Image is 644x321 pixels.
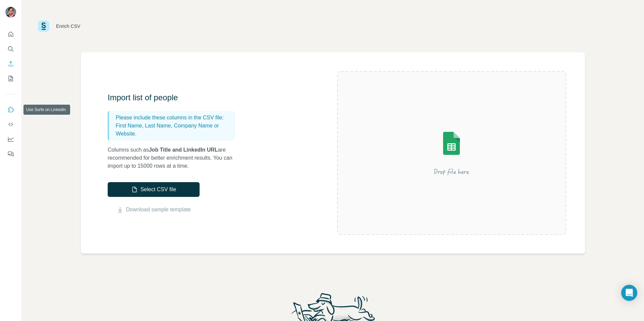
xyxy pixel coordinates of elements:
button: Search [5,43,16,55]
button: Enrich CSV [5,58,16,70]
span: Job Title and LinkedIn URL [149,147,218,153]
button: Quick start [5,28,16,40]
button: Select CSV file [108,182,200,197]
div: Enrich CSV [56,23,80,30]
button: My lists [5,72,16,85]
button: Use Surfe API [5,118,16,130]
a: Download sample template [126,206,191,214]
div: Open Intercom Messenger [621,285,637,301]
p: Columns such as are recommended for better enrichment results. You can import up to 15000 rows at... [108,146,242,170]
p: Please include these columns in the CSV file: [116,114,232,122]
img: Avatar [5,7,16,17]
button: Feedback [5,148,16,160]
h3: Import list of people [108,92,242,103]
p: First Name, Last Name, Company Name or Website. [116,122,232,138]
button: Use Surfe on LinkedIn [5,104,16,116]
img: Surfe Logo [38,20,49,32]
img: Surfe Illustration - Drop file here or select below [391,113,512,193]
button: Download sample template [108,206,200,214]
button: Dashboard [5,133,16,145]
